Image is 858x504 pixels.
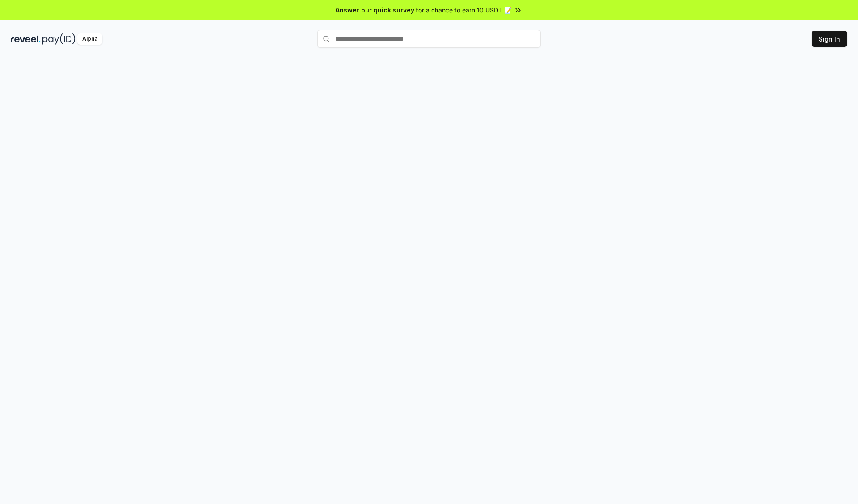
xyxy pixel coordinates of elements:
span: Answer our quick survey [336,5,414,15]
img: pay_id [42,33,76,45]
span: for a chance to earn 10 USDT 📝 [416,5,512,15]
button: Sign In [812,31,847,47]
div: Alpha [77,33,102,45]
img: reveel_dark [11,33,41,45]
